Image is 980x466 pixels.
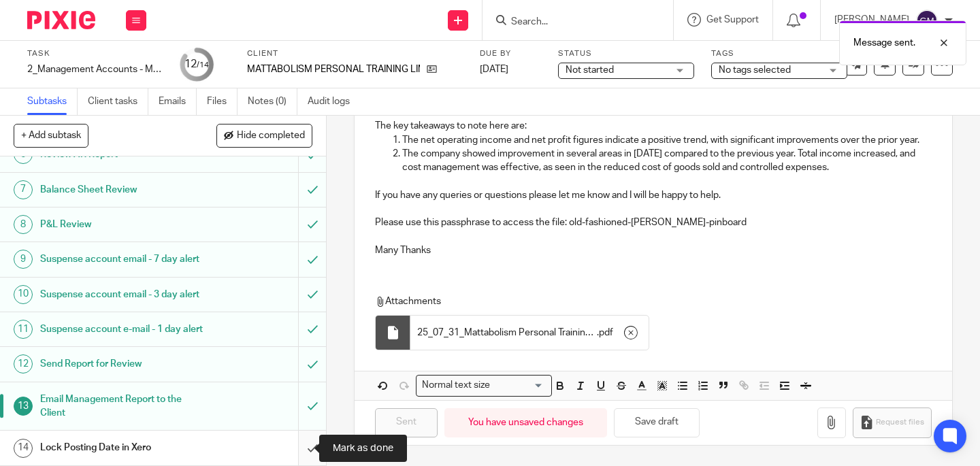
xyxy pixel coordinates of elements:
[247,48,463,59] label: Client
[916,10,938,31] img: svg%3E
[207,88,238,115] a: Files
[14,320,33,339] div: 11
[375,216,932,229] p: Please use this passphrase to access the file: old-fashioned-[PERSON_NAME]-pinboard
[27,63,163,76] div: 2_Management Accounts - Monthly - NEW - FWD
[14,285,33,304] div: 10
[614,408,700,437] button: Save draft
[40,214,203,235] h1: P&L Review
[14,439,33,458] div: 14
[247,63,420,76] p: MATTABOLISM PERSONAL TRAINING LIMITED
[719,65,791,75] span: No tags selected
[14,250,33,269] div: 9
[184,56,209,72] div: 12
[216,124,312,147] button: Hide completed
[402,147,932,175] p: The company showed improvement in several areas in [DATE] compared to the previous year. Total in...
[40,180,203,200] h1: Balance Sheet Review
[237,131,305,142] span: Hide completed
[40,437,203,458] h1: Lock Posting Date in Xero
[40,354,203,374] h1: Send Report for Review
[88,88,148,115] a: Client tasks
[248,88,297,115] a: Notes (0)
[159,88,197,115] a: Emails
[480,48,541,59] label: Due by
[495,378,544,393] input: Search for option
[14,215,33,234] div: 8
[417,326,597,339] span: 25_07_31_Mattabolism Personal Training Limited_Monthly Simple
[40,249,203,269] h1: Suspense account email - 7 day alert
[27,11,95,29] img: Pixie
[40,389,203,424] h1: Email Management Report to the Client
[14,124,88,147] button: + Add subtask
[410,316,649,350] div: .
[27,48,163,59] label: Task
[375,408,438,437] input: Sent
[416,375,552,396] div: Search for option
[375,295,923,308] p: Attachments
[40,319,203,339] h1: Suspense account e-mail - 1 day alert
[14,180,33,199] div: 7
[599,326,613,339] span: pdf
[375,188,932,202] p: If you have any queries or questions please let me know and I will be happy to help.
[27,88,78,115] a: Subtasks
[14,354,33,373] div: 12
[40,284,203,305] h1: Suspense account email - 3 day alert
[876,417,924,428] span: Request files
[444,408,607,437] div: You have unsaved changes
[197,61,209,69] small: /14
[853,36,915,50] p: Message sent.
[566,65,614,75] span: Not started
[308,88,360,115] a: Audit logs
[375,119,932,133] p: The key takeaways to note here are:
[419,378,493,393] span: Normal text size
[375,244,932,257] p: Many Thanks
[480,65,508,74] span: [DATE]
[853,407,932,438] button: Request files
[14,397,33,416] div: 13
[402,133,932,147] p: The net operating income and net profit figures indicate a positive trend, with significant impro...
